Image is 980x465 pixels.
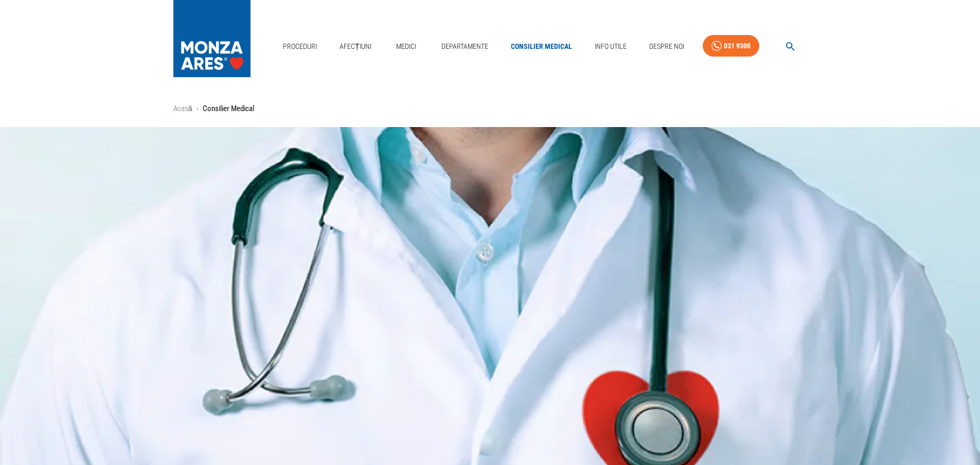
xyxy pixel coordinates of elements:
li: › [197,103,199,115]
a: Despre Noi [645,36,688,57]
a: Departamente [437,36,492,57]
p: Consilier Medical [203,103,254,115]
a: Acasă [173,104,192,113]
a: Consilier Medical [507,36,576,57]
div: 031 9300 [724,40,751,52]
a: Proceduri [279,36,321,57]
a: Info Utile [591,36,631,57]
a: Afecțiuni [335,36,376,57]
nav: breadcrumb [173,103,807,115]
a: 031 9300 [703,35,759,57]
a: Medici [390,36,423,57]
